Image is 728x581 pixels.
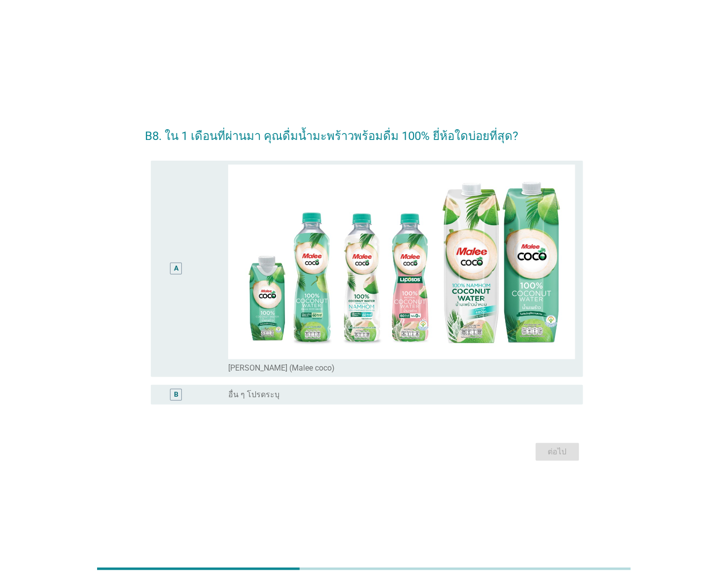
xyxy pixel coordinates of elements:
div: B [174,390,178,400]
label: [PERSON_NAME] (Malee coco) [228,363,335,373]
h2: B8. ใน 1 เดือนที่ผ่านมา คุณดื่มน้ำมะพร้าวพร้อมดื่ม 100% ยี่ห้อใดบ่อยที่สุด? [145,117,583,145]
label: อื่น ๆ โปรดระบุ [228,390,279,400]
div: A [174,264,178,274]
img: 0bd1c721-68d7-4459-a63e-d6fbb100618c-Malee-coco-2.jpg [228,165,575,360]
